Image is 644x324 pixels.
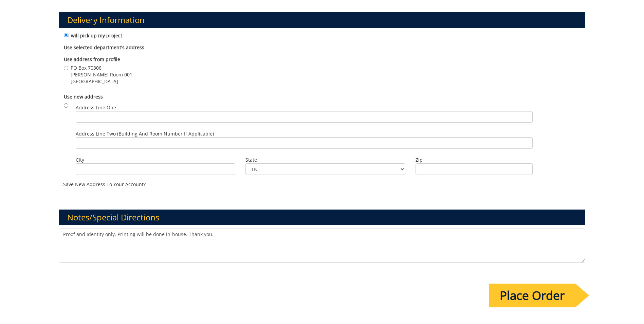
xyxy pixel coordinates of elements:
label: Zip [416,157,533,163]
label: Address Line Two (Building and Room Number if applicable) [76,130,533,149]
input: Address Line Two (Building and Room Number if applicable) [76,137,533,149]
span: [GEOGRAPHIC_DATA] [71,78,132,85]
input: Address Line One [76,111,533,123]
input: PO Box 70306 [PERSON_NAME] Room 001 [GEOGRAPHIC_DATA] [64,66,68,70]
label: Address Line One [76,104,533,123]
label: State [245,157,405,163]
label: I will pick up my project. [64,32,124,39]
input: City [76,163,235,175]
b: Use address from profile [64,56,120,62]
label: City [76,157,235,163]
b: Use new address [64,93,103,100]
h3: Delivery Information [59,12,585,28]
b: Use selected department's address [64,44,144,51]
input: Zip [416,163,533,175]
input: Save new address to your account? [59,182,63,186]
input: I will pick up my project. [64,33,68,37]
h3: Notes/Special Directions [59,210,585,225]
input: Place Order [489,284,575,307]
span: [PERSON_NAME] Room 001 [71,71,132,78]
span: PO Box 70306 [71,65,132,71]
